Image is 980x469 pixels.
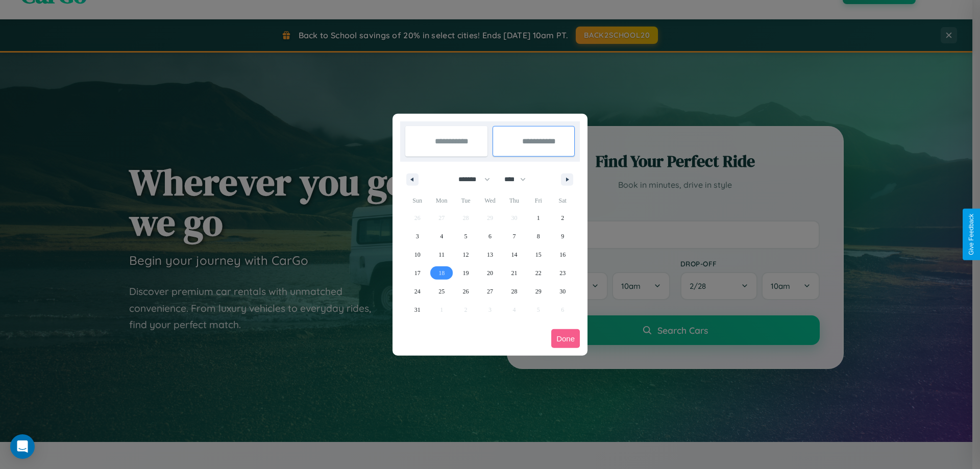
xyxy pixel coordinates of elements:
span: 26 [463,282,469,301]
span: 20 [487,264,493,282]
button: 31 [405,301,429,319]
button: 16 [551,245,575,264]
span: 5 [464,227,468,245]
button: 25 [429,282,453,301]
button: 8 [526,227,550,245]
button: 18 [429,264,453,282]
div: Give Feedback [968,214,975,255]
span: 19 [463,264,469,282]
button: 7 [502,227,526,245]
span: 21 [511,264,517,282]
button: Done [551,329,580,348]
span: 22 [535,264,542,282]
button: 2 [551,209,575,227]
button: 17 [405,264,429,282]
span: 11 [438,245,445,264]
span: 10 [414,245,421,264]
span: 28 [511,282,517,301]
button: 1 [526,209,550,227]
span: Thu [502,192,526,209]
span: Fri [526,192,550,209]
span: 8 [537,227,540,245]
span: 9 [561,227,564,245]
span: 29 [535,282,542,301]
span: 17 [414,264,421,282]
button: 27 [478,282,502,301]
span: 30 [559,282,566,301]
button: 15 [526,245,550,264]
span: 27 [487,282,493,301]
button: 11 [429,245,453,264]
span: Tue [454,192,478,209]
span: 14 [511,245,517,264]
button: 21 [502,264,526,282]
span: Sat [551,192,575,209]
button: 19 [454,264,478,282]
button: 22 [526,264,550,282]
span: 12 [463,245,469,264]
div: Open Intercom Messenger [10,434,35,459]
span: Sun [405,192,429,209]
button: 29 [526,282,550,301]
span: 18 [438,264,445,282]
span: 23 [559,264,566,282]
span: 15 [535,245,542,264]
button: 3 [405,227,429,245]
button: 6 [478,227,502,245]
span: Wed [478,192,502,209]
span: 13 [487,245,493,264]
button: 9 [551,227,575,245]
span: 2 [561,209,564,227]
button: 26 [454,282,478,301]
button: 20 [478,264,502,282]
span: 6 [488,227,492,245]
span: 3 [416,227,419,245]
span: 31 [414,301,421,319]
span: Mon [429,192,453,209]
button: 5 [454,227,478,245]
span: 16 [559,245,566,264]
button: 4 [429,227,453,245]
button: 10 [405,245,429,264]
button: 30 [551,282,575,301]
button: 24 [405,282,429,301]
button: 14 [502,245,526,264]
button: 23 [551,264,575,282]
button: 28 [502,282,526,301]
span: 7 [512,227,516,245]
button: 12 [454,245,478,264]
span: 4 [440,227,443,245]
span: 25 [438,282,445,301]
span: 1 [537,209,540,227]
span: 24 [414,282,421,301]
button: 13 [478,245,502,264]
